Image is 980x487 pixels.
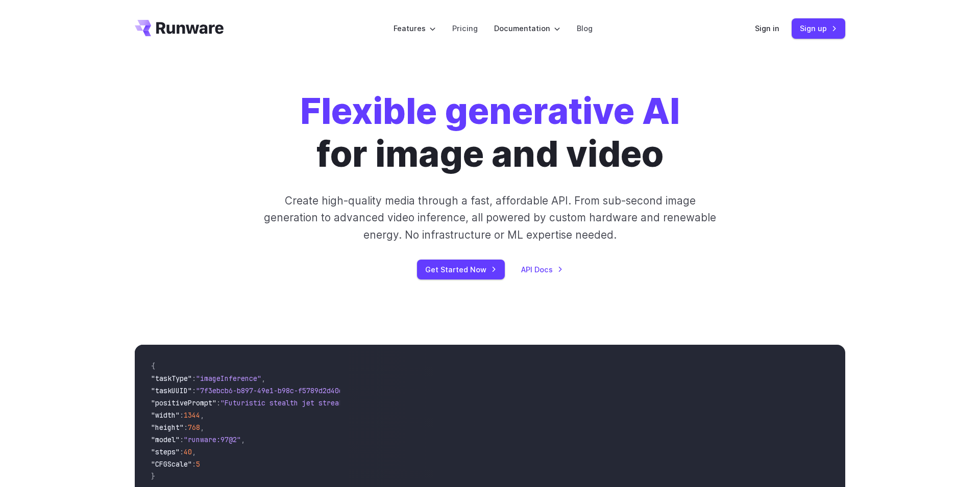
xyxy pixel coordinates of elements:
[196,374,261,383] span: "imageInference"
[577,22,593,34] a: Blog
[300,90,680,176] h1: for image and video
[192,459,196,469] span: :
[394,22,436,34] label: Features
[151,398,216,407] span: "positivePrompt"
[452,22,478,34] a: Pricing
[792,18,845,38] a: Sign up
[151,459,192,469] span: "CFGScale"
[180,411,184,420] span: :
[200,423,204,432] span: ,
[184,411,200,420] span: 1344
[192,386,196,395] span: :
[151,447,180,456] span: "steps"
[184,447,192,456] span: 40
[184,423,188,432] span: :
[196,459,200,469] span: 5
[521,264,563,275] a: API Docs
[151,374,192,383] span: "taskType"
[417,260,505,279] a: Get Started Now
[192,374,196,383] span: :
[180,447,184,456] span: :
[192,447,196,456] span: ,
[220,398,592,407] span: "Futuristic stealth jet streaking through a neon-lit cityscape with glowing purple exhaust"
[151,411,180,420] span: "width"
[188,423,200,432] span: 768
[494,22,560,34] label: Documentation
[241,435,245,444] span: ,
[263,192,718,243] p: Create high-quality media through a fast, affordable API. From sub-second image generation to adv...
[755,22,779,34] a: Sign in
[196,386,351,395] span: "7f3ebcb6-b897-49e1-b98c-f5789d2d40d7"
[300,89,680,133] strong: Flexible generative AI
[216,398,220,407] span: :
[151,386,192,395] span: "taskUUID"
[180,435,184,444] span: :
[135,20,224,36] a: Go to /
[151,362,155,371] span: {
[151,423,184,432] span: "height"
[261,374,265,383] span: ,
[151,435,180,444] span: "model"
[184,435,241,444] span: "runware:97@2"
[200,411,204,420] span: ,
[151,472,155,481] span: }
